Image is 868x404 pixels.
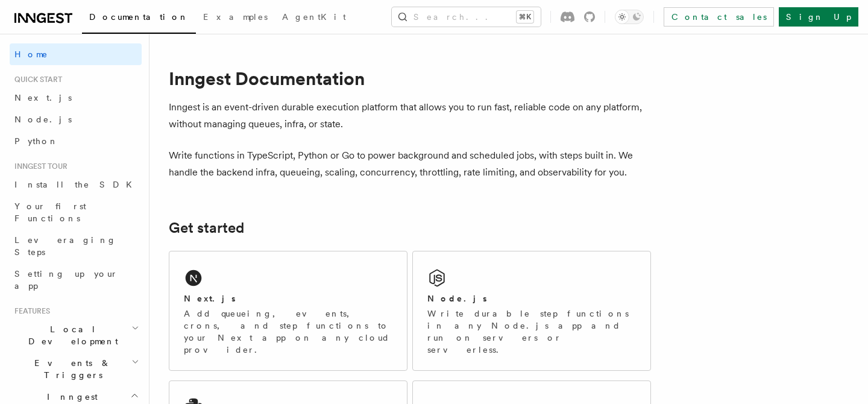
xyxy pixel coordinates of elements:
[10,306,50,316] span: Features
[14,115,72,124] span: Node.js
[10,263,142,297] a: Setting up your app
[10,162,68,171] span: Inngest tour
[14,136,58,146] span: Python
[169,219,244,236] a: Get started
[14,93,72,103] span: Next.js
[427,292,487,305] h2: Node.js
[169,68,651,89] h1: Inngest Documentation
[10,357,131,381] span: Events & Triggers
[10,352,142,386] button: Events & Triggers
[10,87,142,109] a: Next.js
[169,147,651,181] p: Write functions in TypeScript, Python or Go to power background and scheduled jobs, with steps bu...
[169,251,407,371] a: Next.jsAdd queueing, events, crons, and step functions to your Next app on any cloud provider.
[275,4,353,33] a: AgentKit
[14,235,116,257] span: Leveraging Steps
[10,43,142,65] a: Home
[10,195,142,229] a: Your first Functions
[184,292,236,305] h2: Next.js
[412,251,651,371] a: Node.jsWrite durable step functions in any Node.js app and run on servers or serverless.
[392,7,541,27] button: Search...⌘K
[10,130,142,152] a: Python
[184,308,392,356] p: Add queueing, events, crons, and step functions to your Next app on any cloud provider.
[10,229,142,263] a: Leveraging Steps
[10,174,142,195] a: Install the SDK
[14,180,139,189] span: Install the SDK
[10,109,142,130] a: Node.js
[14,48,48,60] span: Home
[14,269,118,291] span: Setting up your app
[10,75,62,84] span: Quick start
[779,7,858,27] a: Sign Up
[517,11,533,23] kbd: ⌘K
[427,308,636,356] p: Write durable step functions in any Node.js app and run on servers or serverless.
[203,12,268,22] span: Examples
[615,10,644,24] button: Toggle dark mode
[82,4,196,34] a: Documentation
[169,99,651,133] p: Inngest is an event-driven durable execution platform that allows you to run fast, reliable code ...
[664,7,774,27] a: Contact sales
[14,201,86,223] span: Your first Functions
[10,323,131,347] span: Local Development
[89,12,189,22] span: Documentation
[196,4,275,33] a: Examples
[282,12,346,22] span: AgentKit
[10,318,142,352] button: Local Development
